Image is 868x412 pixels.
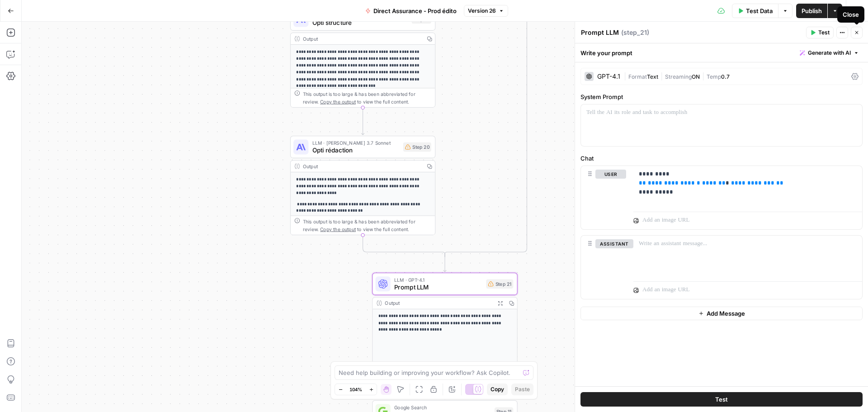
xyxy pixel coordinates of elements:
span: Copy the output [320,226,356,232]
label: Chat [580,154,863,163]
div: Close [843,10,859,19]
button: Direct Assurance - Prod édito [360,4,462,18]
div: GPT-4.1 [597,73,620,80]
span: 0.7 [721,73,730,80]
button: Generate with AI [796,47,863,59]
span: Test Data [746,6,773,15]
div: Step 20 [403,142,431,152]
textarea: Prompt LLM [581,28,619,37]
span: Format [628,73,647,80]
span: Prompt LLM [394,283,482,292]
span: Direct Assurance - Prod édito [373,6,457,15]
span: | [624,71,628,81]
span: ( step_21 ) [621,28,649,37]
div: Output [303,162,421,170]
span: Copy [491,385,504,393]
button: Test [806,27,834,38]
div: Write your prompt [575,43,868,62]
button: Copy [487,384,508,395]
button: Test [580,392,863,407]
div: Output [385,299,491,307]
span: Streaming [665,73,692,80]
button: Publish [796,4,827,18]
g: Edge from step_20 to step_16-conditional-end [363,235,445,257]
span: Google Search [394,403,491,411]
div: assistant [581,236,626,299]
span: ON [692,73,700,80]
div: This output is too large & has been abbreviated for review. to view the full content. [303,90,431,105]
div: Step 21 [486,279,513,289]
span: Test [715,395,728,404]
button: Version 26 [464,5,508,17]
span: Add Message [707,309,745,318]
span: Paste [515,385,530,393]
span: | [700,71,707,81]
label: System Prompt [580,92,863,101]
div: Step 19 [411,15,431,24]
div: Output [303,35,421,43]
div: This output is too large & has been abbreviated for review. to view the full content. [303,218,431,233]
span: | [658,71,665,81]
span: Temp [707,73,721,80]
span: LLM · GPT-4.1 [394,276,482,284]
g: Edge from step_19 to step_20 [361,108,364,135]
span: LLM · [PERSON_NAME] 3.7 Sonnet [312,139,400,147]
g: Edge from step_16-conditional-end to step_21 [443,254,446,271]
button: assistant [595,239,633,248]
button: Add Message [580,307,863,320]
span: Publish [802,6,822,15]
span: Opti structure [312,18,408,28]
span: Copy the output [320,99,356,104]
span: 104% [349,386,362,393]
span: Generate with AI [808,49,851,57]
span: Test [818,28,830,37]
div: user [581,166,626,229]
button: Test Data [732,4,778,18]
button: Paste [511,384,533,395]
button: user [595,170,626,179]
span: Version 26 [468,7,496,15]
span: Text [647,73,658,80]
span: Opti rédaction [312,146,400,155]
